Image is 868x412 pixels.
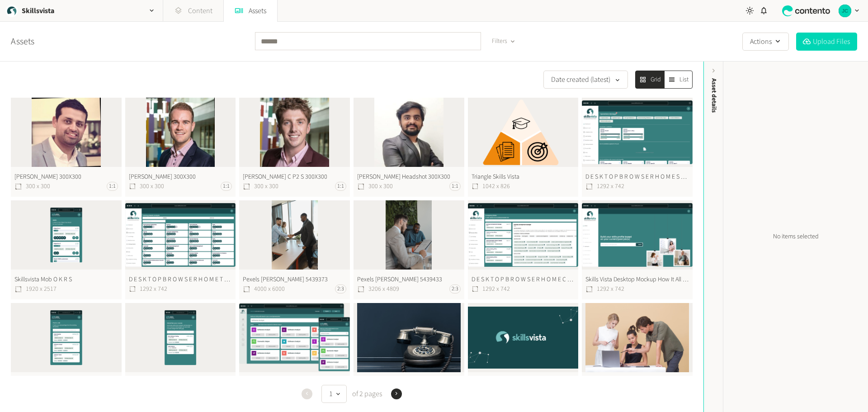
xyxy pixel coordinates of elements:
[742,33,789,51] button: Actions
[543,71,628,89] button: Date created (latest)
[5,5,18,17] img: Skillsvista
[350,388,382,399] span: of 2 pages
[22,5,54,16] h2: Skillsvista
[651,75,661,85] span: Grid
[321,385,347,403] button: 1
[709,78,719,113] span: Asset details
[11,35,34,48] a: Assets
[796,33,857,51] button: Upload Files
[679,75,689,85] span: List
[485,33,522,50] button: Filters
[839,5,851,17] img: Jason Culloty
[723,62,868,412] div: No items selected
